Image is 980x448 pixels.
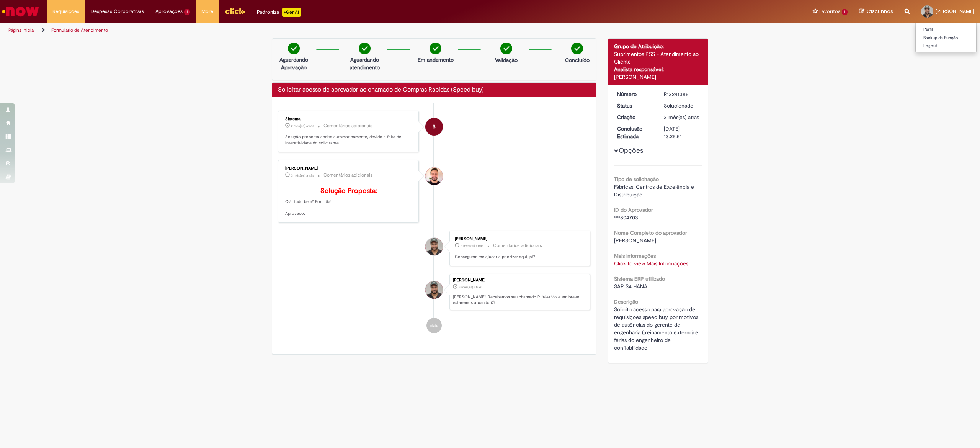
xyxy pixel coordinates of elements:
[278,274,590,311] li: Gabriel Sousa Abreu
[614,206,653,213] b: ID do Aprovador
[614,43,702,50] div: Grupo de Atribuição:
[323,123,372,129] small: Comentários adicionais
[291,124,314,128] span: 2 mês(es) atrás
[91,8,144,15] span: Despesas Corporativas
[323,172,372,178] small: Comentários adicionais
[565,56,590,64] p: Concluído
[614,176,659,183] b: Tipo de solicitação
[275,56,312,71] p: Aguardando Aprovação
[614,65,702,73] div: Analista responsável:
[459,285,482,289] span: 3 mês(es) atrás
[51,27,108,33] a: Formulário de Atendimento
[291,173,314,178] span: 3 mês(es) atrás
[201,8,213,15] span: More
[453,278,586,283] div: [PERSON_NAME]
[461,244,483,248] span: 3 mês(es) atrás
[278,103,590,341] ul: Histórico de tíquete
[611,102,658,110] dt: Status
[418,56,454,64] p: Em andamento
[291,173,314,178] time: 15/07/2025 11:42:30
[320,186,377,195] b: Solução Proposta:
[611,125,658,140] dt: Conclusão Estimada
[425,118,443,136] div: System
[842,9,848,15] span: 1
[936,8,974,15] span: [PERSON_NAME]
[359,43,371,54] img: check-circle-green.png
[614,306,700,351] span: Solicito acesso para aprovação de requisições speed buy por motivos de ausências do gerente de en...
[461,244,483,248] time: 07/07/2025 14:09:46
[430,43,441,54] img: check-circle-green.png
[433,118,436,136] span: S
[614,283,647,290] span: SAP S4 HANA
[664,125,699,140] div: [DATE] 13:25:51
[614,73,702,81] div: [PERSON_NAME]
[425,167,443,185] div: Matheus Henrique Martins
[495,56,518,64] p: Validação
[6,23,648,38] ul: Trilhas de página
[866,8,893,15] span: Rascunhos
[664,102,699,110] div: Solucionado
[155,8,183,15] span: Aprovações
[614,183,696,198] span: Fábricas, Centros de Excelência e Distribuição
[8,27,35,33] a: Página inicial
[614,50,702,65] div: Suprimentos PSS - Atendimento ao Cliente
[500,43,512,54] img: check-circle-green.png
[859,8,893,15] a: Rascunhos
[614,275,665,282] b: Sistema ERP utilizado
[819,8,840,15] span: Favoritos
[278,87,484,93] h2: Solicitar acesso de aprovador ao chamado de Compras Rápidas (Speed buy) Histórico de tíquete
[916,42,976,50] a: Logout
[285,166,413,171] div: [PERSON_NAME]
[455,254,582,260] p: Conseguem me ajudar a priorizar aqui, pf?
[614,298,638,305] b: Descrição
[664,114,699,121] time: 04/07/2025 09:25:46
[1,4,40,19] img: ServiceNow
[614,229,687,236] b: Nome Completo do aprovador
[664,90,699,98] div: R13241385
[614,237,656,244] span: [PERSON_NAME]
[288,43,300,54] img: check-circle-green.png
[493,242,542,249] small: Comentários adicionais
[257,8,301,17] div: Padroniza
[455,237,582,241] div: [PERSON_NAME]
[614,252,656,259] b: Mais Informações
[225,5,245,17] img: click_logo_yellow_360x200.png
[614,260,688,267] a: Click to view Mais Informações
[664,113,699,121] div: 04/07/2025 09:25:46
[52,8,79,15] span: Requisições
[664,114,699,121] span: 3 mês(es) atrás
[285,187,413,217] p: Olá, tudo bem? Bom dia! Aprovado.
[425,238,443,255] div: Gabriel Sousa Abreu
[282,8,301,17] p: +GenAi
[916,34,976,42] a: Backup de Função
[184,9,190,15] span: 1
[571,43,583,54] img: check-circle-green.png
[453,294,586,306] p: [PERSON_NAME]! Recebemos seu chamado R13241385 e em breve estaremos atuando.
[916,25,976,34] a: Perfil
[459,285,482,289] time: 04/07/2025 09:25:46
[291,124,314,128] time: 23/07/2025 09:42:30
[611,90,658,98] dt: Número
[425,281,443,299] div: Gabriel Sousa Abreu
[285,134,413,146] p: Solução proposta aceita automaticamente, devido a falta de interatividade do solicitante.
[614,214,638,221] span: 99804703
[285,117,413,121] div: Sistema
[346,56,383,71] p: Aguardando atendimento
[611,113,658,121] dt: Criação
